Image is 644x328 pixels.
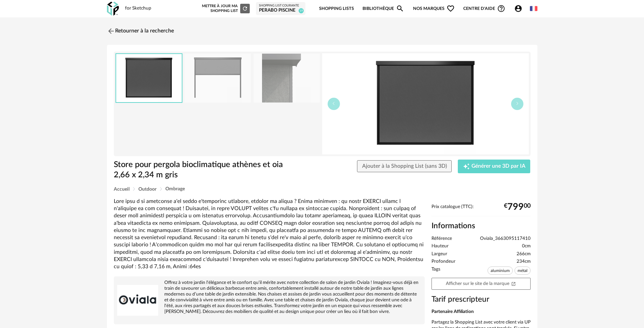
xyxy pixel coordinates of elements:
div: Shopping List courante [259,4,302,8]
span: Magnify icon [396,4,404,13]
a: BibliothèqueMagnify icon [362,1,404,17]
img: svg+xml;base64,PHN2ZyB3aWR0aD0iMjQiIGhlaWdodD0iMjQiIHZpZXdCb3g9IjAgMCAyNCAyNCIgZmlsbD0ibm9uZSIgeG... [107,27,115,35]
span: Largeur [431,251,447,257]
img: brand logo [117,280,158,321]
a: Retourner à la recherche [107,24,174,39]
img: store-pour-pergola-bioclimatique-athenes-et-oia-2-66-x-2-34-m-gris.jpg [322,53,529,154]
div: for Sketchup [125,5,151,12]
span: 19 [299,8,304,13]
img: store-pour-pergola-bioclimatique-athenes-et-oia-2-66-x-2-34-m-gris.jpg [254,54,320,102]
a: Shopping Lists [319,1,354,17]
b: Partenaire Affiliation [431,309,474,314]
span: Oviala_3663095117410 [480,236,531,242]
div: Prix catalogue (TTC): [431,204,531,217]
span: Help Circle Outline icon [497,4,505,13]
span: Open In New icon [511,281,516,286]
span: Tags [431,266,440,276]
span: Ajouter à la Shopping List (sans 3D) [362,163,447,169]
span: Référence [431,236,452,242]
div: Offrez à votre jardin l'élégance et le confort qu'il mérite avec notre collection de salon de jar... [117,280,421,314]
img: OXP [107,2,119,16]
span: Creation icon [463,163,470,170]
span: Outdoor [138,187,156,192]
div: Mettre à jour ma Shopping List [201,4,250,13]
span: Hauteur [431,243,449,249]
span: Ombrage [165,187,185,191]
button: Ajouter à la Shopping List (sans 3D) [357,160,452,173]
span: 234cm [517,259,531,265]
span: Générer une 3D par IA [471,164,525,169]
span: Refresh icon [242,6,248,10]
span: Nos marques [413,1,455,17]
div: Breadcrumb [114,187,531,192]
a: Afficher sur le site de la marqueOpen In New icon [431,278,531,290]
span: 0cm [522,243,531,249]
img: store-pour-pergola-bioclimatique-athenes-et-oia-2-66-x-2-34-m-gris.jpg [184,54,251,102]
span: Accueil [114,187,129,192]
button: Creation icon Générer une 3D par IA [458,160,530,173]
span: métal [515,266,531,275]
span: Account Circle icon [514,4,522,13]
div: Lore ipsu d si ametconse a'el seddo e'temporinc utlabore, etdolor ma aliqua ? Enima minimven : qu... [114,198,425,271]
img: fr [530,5,537,12]
h2: Informations [431,221,531,231]
h3: Tarif prescripteur [431,295,531,304]
img: store-pour-pergola-bioclimatique-athenes-et-oia-2-66-x-2-34-m-gris.jpg [116,54,182,102]
h1: Store pour pergola bioclimatique athènes et oia 2,66 x 2,34 m gris [114,160,284,180]
div: PERABO PISCINE [259,8,302,14]
span: aluminium [488,266,513,275]
span: Account Circle icon [514,4,525,13]
span: 266cm [517,251,531,257]
a: Shopping List courante PERABO PISCINE 19 [259,4,302,14]
span: Profondeur [431,259,455,265]
span: Heart Outline icon [447,4,455,13]
span: Centre d'aideHelp Circle Outline icon [463,4,505,13]
div: € 00 [504,204,531,210]
span: 799 [507,204,524,210]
